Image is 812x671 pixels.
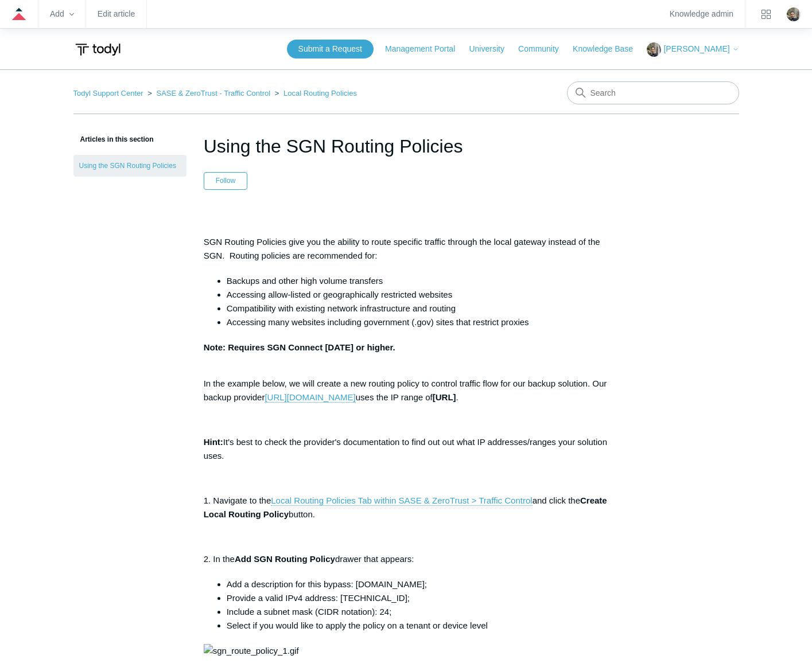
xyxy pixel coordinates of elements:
input: Search [567,81,739,104]
a: Knowledge Base [573,43,644,55]
span: button. [289,509,315,519]
a: Using the SGN Routing Policies [73,155,187,177]
h1: Using the SGN Routing Policies [204,132,609,160]
a: Community [518,43,570,55]
a: Local Routing Policies [283,89,357,97]
li: SASE & ZeroTrust - Traffic Control [145,89,273,97]
a: Submit a Request [287,40,374,58]
li: Accessing allow-listed or geographically restricted websites [227,288,609,302]
span: Include a subnet mask (CIDR notation): 24; [227,607,392,617]
li: Local Routing Policies [273,89,357,97]
span: [URL][DOMAIN_NAME] [265,392,355,402]
img: sgn_route_policy_1.gif [204,644,299,658]
span: and click the [533,496,580,505]
img: Todyl Support Center Help Center home page [73,39,122,60]
a: Knowledge admin [670,11,733,17]
zd-hc-trigger: Add [50,11,74,17]
a: Todyl Support Center [73,89,143,97]
span: . [456,392,459,402]
li: Backups and other high volume transfers [227,274,609,288]
span: Add SGN Routing Policy [235,554,335,564]
span: Hint: [204,437,223,447]
button: Follow Article [204,172,248,189]
img: user avatar [787,7,801,21]
a: Management Portal [385,43,467,55]
span: Provide a valid IPv4 address: [TECHNICAL_ID]; [227,593,410,603]
span: 1. Navigate to the [204,496,271,505]
p: SGN Routing Policies give you the ability to route specific traffic through the local gateway ins... [204,235,609,263]
span: [URL] [433,392,456,402]
span: 2. In the [204,554,235,564]
a: SASE & ZeroTrust - Traffic Control [156,89,270,97]
li: Accessing many websites including government (.gov) sites that restrict proxies [227,315,609,329]
button: [PERSON_NAME] [647,42,739,57]
span: drawer that appears: [335,554,414,564]
span: Add a description for this bypass: [DOMAIN_NAME]; [227,579,427,589]
a: [URL][DOMAIN_NAME] [265,392,355,403]
zd-hc-trigger: Click your profile icon to open the profile menu [787,7,801,21]
span: In the example below, we will create a new routing policy to control traffic flow for our backup ... [204,379,607,402]
span: It's best to check the provider's documentation to find out out what IP addresses/ranges your sol... [204,437,607,461]
a: Edit article [98,11,135,17]
span: Articles in this section [73,135,154,143]
li: Todyl Support Center [73,89,146,97]
a: Local Routing Policies Tab within SASE & ZeroTrust > Traffic Control [271,496,532,506]
span: Create Local Routing Policy [204,496,607,519]
strong: Note: Requires SGN Connect [DATE] or higher. [204,342,395,352]
a: University [469,43,515,55]
span: [PERSON_NAME] [663,44,729,53]
li: Compatibility with existing network infrastructure and routing [227,302,609,315]
span: uses the IP range of [356,392,433,402]
span: Select if you would like to apply the policy on a tenant or device level [227,621,488,630]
